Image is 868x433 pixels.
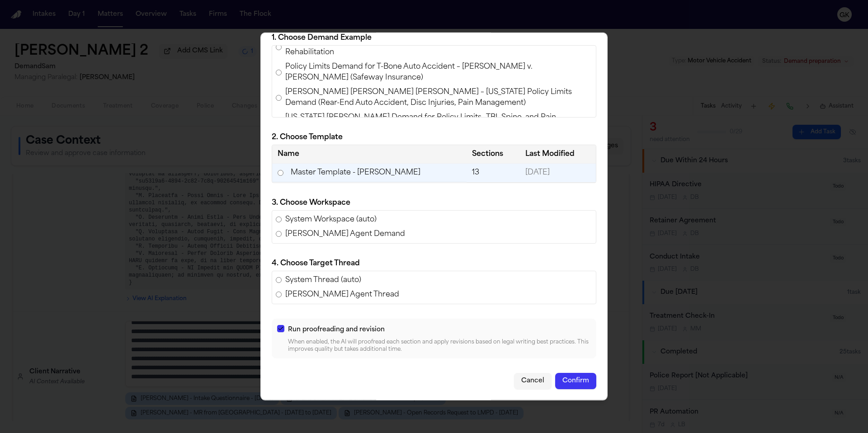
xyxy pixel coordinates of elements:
input: System Workspace (auto) [276,216,282,222]
input: System Thread (auto) [276,277,282,283]
span: Run proofreading and revision [288,326,385,333]
span: PIP Demand for [PERSON_NAME] – Auto Accident, Spinal Injuries, and Ongoing Rehabilitation [285,36,592,58]
p: 3. Choose Workspace [272,197,596,208]
input: Policy Limits Demand for T-Bone Auto Accident – [PERSON_NAME] v. [PERSON_NAME] (Safeway Insurance) [276,69,282,75]
td: Master Template - [PERSON_NAME] [272,164,467,182]
td: [DATE] [520,163,596,182]
button: Confirm [555,372,596,389]
span: System Workspace (auto) [285,214,377,225]
th: Last Modified [520,145,596,164]
p: 4. Choose Target Thread [272,258,596,268]
th: Name [272,145,467,164]
span: [US_STATE] [PERSON_NAME] Demand for Policy Limits—TBI, Spine, and Pain Management ([PERSON_NAME] ... [285,112,592,134]
th: Sections [467,145,520,164]
p: When enabled, the AI will proofread each section and apply revisions based on legal writing best ... [288,338,591,353]
span: Policy Limits Demand for T-Bone Auto Accident – [PERSON_NAME] v. [PERSON_NAME] (Safeway Insurance) [285,61,592,83]
button: Cancel [514,372,552,389]
span: [PERSON_NAME] Agent Thread [285,289,399,300]
input: [PERSON_NAME] Agent Demand [276,231,282,237]
p: 2. Choose Template [272,132,596,143]
input: [PERSON_NAME] [PERSON_NAME] [PERSON_NAME] – [US_STATE] Policy Limits Demand (Rear-End Auto Accide... [276,94,282,100]
input: [PERSON_NAME] Agent Thread [276,292,282,297]
span: [PERSON_NAME] [PERSON_NAME] [PERSON_NAME] – [US_STATE] Policy Limits Demand (Rear-End Auto Accide... [285,87,592,108]
p: 1. Choose Demand Example [272,33,596,43]
span: System Thread (auto) [285,274,361,285]
td: 13 [467,163,520,182]
input: PIP Demand for [PERSON_NAME] – Auto Accident, Spinal Injuries, and Ongoing Rehabilitation [276,44,282,50]
span: [PERSON_NAME] Agent Demand [285,228,405,239]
